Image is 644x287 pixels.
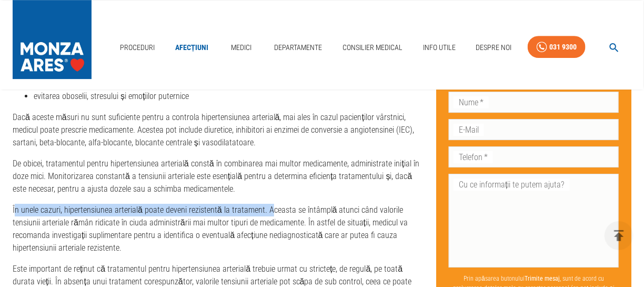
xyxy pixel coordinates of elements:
[13,157,419,195] p: De obicei, tratamentul pentru hipertensiunea arterială constă în combinarea mai multor medicament...
[270,37,327,58] a: Departamente
[419,37,460,58] a: Info Utile
[225,37,258,58] a: Medici
[116,37,159,58] a: Proceduri
[605,221,633,250] button: delete
[13,111,419,149] p: Dacă aceste măsuri nu sunt suficiente pentru a controla hipertensiunea arterială, mai ales în caz...
[528,36,586,58] a: 031 9300
[472,37,516,58] a: Despre Noi
[525,275,560,282] b: Trimite mesaj
[34,90,419,103] li: evitarea oboselii, stresului și emoțiilor puternice
[549,41,577,54] div: 031 9300
[13,204,419,254] p: În unele cazuri, hipertensiunea arterială poate deveni rezistentă la tratament. Aceasta se întâmp...
[171,37,213,58] a: Afecțiuni
[338,37,407,58] a: Consilier Medical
